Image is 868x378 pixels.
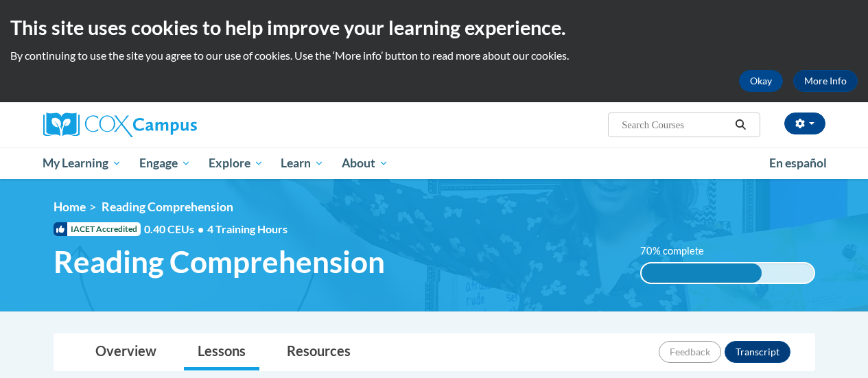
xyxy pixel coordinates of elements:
span: • [198,222,204,235]
label: 70% complete [640,244,719,259]
a: My Learning [34,147,131,179]
a: Overview [82,334,170,370]
span: Reading Comprehension [54,244,385,280]
button: Search [730,117,751,133]
span: 0.40 CEUs [144,222,207,237]
a: Learn [272,147,333,179]
span: Engage [139,155,191,172]
div: Main menu [33,147,836,179]
a: More Info [793,70,858,92]
span: My Learning [43,155,121,172]
button: Transcript [725,341,790,363]
a: Lessons [184,334,259,370]
a: Explore [200,147,272,179]
a: About [333,147,397,179]
span: Learn [281,155,324,172]
p: By continuing to use the site you agree to our use of cookies. Use the ‘More info’ button to read... [10,48,858,63]
span: Explore [209,155,263,172]
span: IACET Accredited [54,222,141,236]
img: Cox Campus [43,113,197,137]
a: En español [760,149,836,178]
button: Account Settings [784,113,825,134]
a: Resources [273,334,364,370]
button: Okay [739,70,783,92]
button: Feedback [659,341,721,363]
span: 4 Training Hours [207,222,288,235]
span: About [342,155,388,172]
a: Home [54,200,86,214]
a: Cox Campus [43,113,290,137]
span: Reading Comprehension [102,200,233,214]
span: En español [769,156,827,170]
h2: This site uses cookies to help improve your learning experience. [10,14,858,41]
input: Search Courses [620,117,730,133]
a: Engage [130,147,200,179]
div: 70% complete [642,263,762,283]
